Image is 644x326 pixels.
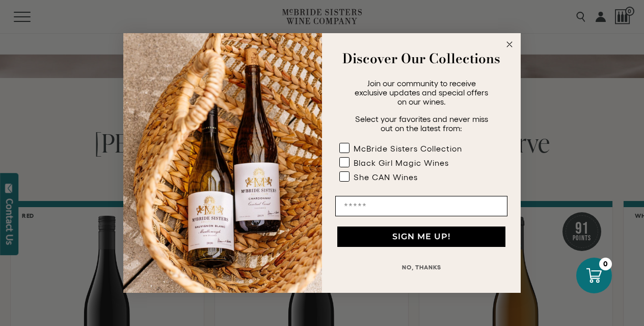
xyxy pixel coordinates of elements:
input: Email [335,196,507,216]
button: SIGN ME UP! [337,227,505,247]
div: Black Girl Magic Wines [354,158,449,167]
button: NO, THANKS [335,257,507,278]
div: McBride Sisters Collection [354,144,462,153]
span: Join our community to receive exclusive updates and special offers on our wines. [355,79,488,106]
button: Close dialog [503,38,516,51]
div: She CAN Wines [354,172,418,182]
div: 0 [599,258,612,270]
strong: Discover Our Collections [342,48,500,68]
span: Select your favorites and never miss out on the latest from: [355,114,488,133]
img: 42653730-7e35-4af7-a99d-12bf478283cf.jpeg [123,33,322,293]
